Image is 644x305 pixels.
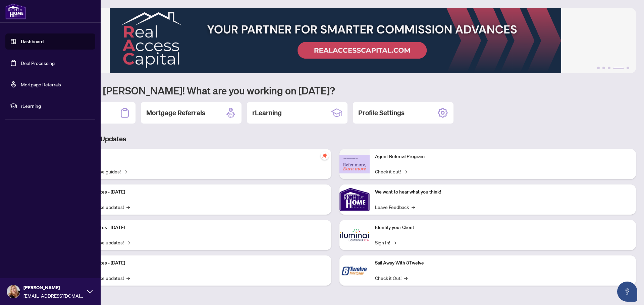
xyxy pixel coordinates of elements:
img: Identify your Client [339,220,370,250]
img: Sail Away With 8Twelve [339,255,370,286]
span: → [412,203,415,211]
p: Platform Updates - [DATE] [70,224,326,231]
p: Self-Help [70,153,326,160]
a: Dashboard [21,39,44,45]
img: Profile Icon [7,285,20,298]
p: Identify your Client [375,224,631,231]
img: logo [5,3,26,19]
h2: rLearning [252,108,282,118]
button: 3 [608,67,610,69]
a: Check it out!→ [375,168,407,175]
img: Agent Referral Program [339,155,370,173]
p: Agent Referral Program [375,153,631,160]
button: 5 [627,67,629,69]
a: Sign In!→ [375,239,396,246]
span: → [123,168,127,175]
span: [PERSON_NAME] [23,284,84,291]
h1: Welcome back [PERSON_NAME]! What are you working on [DATE]? [35,84,636,97]
span: → [126,239,130,246]
p: Platform Updates - [DATE] [70,188,326,196]
span: → [393,239,396,246]
img: We want to hear what you think! [339,184,370,215]
a: Mortgage Referrals [21,81,61,87]
h2: Profile Settings [358,108,405,118]
span: → [404,274,408,282]
span: [EMAIL_ADDRESS][DOMAIN_NAME] [23,292,84,299]
h2: Mortgage Referrals [146,108,205,118]
span: → [126,203,130,211]
button: Open asap [617,282,637,302]
button: 2 [602,67,605,69]
span: → [126,274,130,282]
p: Platform Updates - [DATE] [70,259,326,267]
a: Check it Out!→ [375,274,408,282]
button: 1 [597,67,600,69]
a: Leave Feedback→ [375,203,415,211]
img: Slide 3 [35,8,636,73]
p: We want to hear what you think! [375,188,631,196]
a: Deal Processing [21,60,55,66]
span: rLearning [21,102,91,109]
p: Sail Away With 8Twelve [375,259,631,267]
button: 4 [613,67,624,69]
span: → [404,168,407,175]
h3: Brokerage & Industry Updates [35,134,636,144]
span: pushpin [321,152,329,160]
